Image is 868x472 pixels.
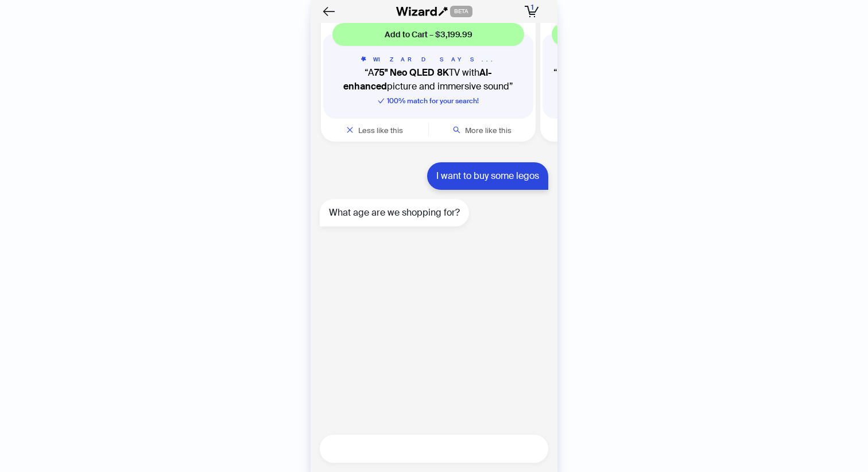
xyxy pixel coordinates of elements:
[332,66,524,93] q: A TV with picture and immersive sound
[358,126,403,135] span: Less like this
[385,29,472,40] span: Add to Cart – $3,199.99
[320,2,338,21] button: Back
[332,55,524,64] h5: WIZARD SAYS...
[320,199,469,227] div: What age are we shopping for?
[450,6,472,17] span: BETA
[374,67,449,79] b: 75" Neo QLED 8K
[378,96,479,106] span: 100 % match for your search!
[378,97,385,104] span: check
[346,126,354,134] span: close
[429,119,536,142] button: More like this
[552,66,743,93] q: Samsung TV with and for detailed 8K visuals
[321,119,428,142] button: Less like this
[332,23,524,46] button: Add to Cart – $3,199.99
[465,126,511,135] span: More like this
[453,126,460,134] span: search
[427,162,548,190] div: I want to buy some legos
[531,3,533,12] span: 1
[552,55,743,64] h5: WIZARD SAYS...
